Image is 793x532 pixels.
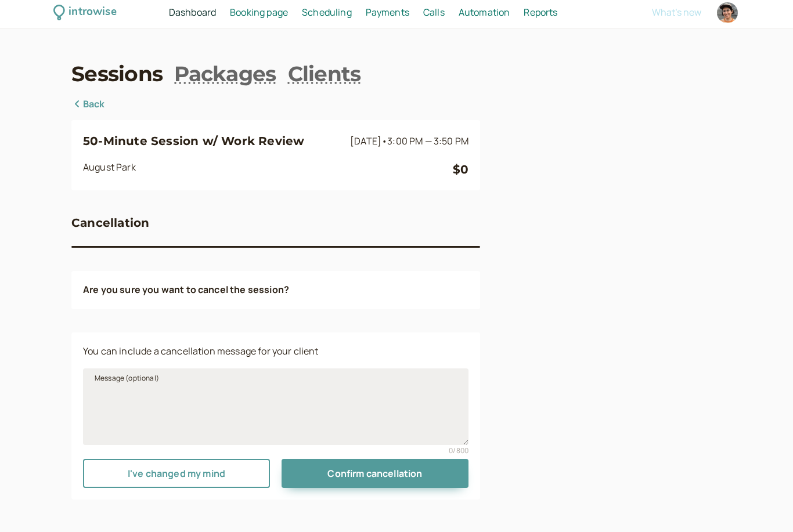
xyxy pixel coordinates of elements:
[423,5,445,20] a: Calls
[71,97,105,112] a: Back
[652,7,701,17] button: What's new
[83,368,468,445] textarea: Message (optional)
[71,59,163,88] a: Sessions
[230,6,288,19] span: Booking page
[230,5,288,20] a: Booking page
[95,372,159,384] span: Message (optional)
[350,135,468,147] span: [DATE]
[83,160,453,179] div: August Park
[53,3,117,21] a: introwise
[302,6,352,19] span: Scheduling
[715,1,740,25] a: Account
[381,135,387,147] span: •
[282,459,468,488] button: Confirm cancellation
[652,6,701,19] span: What's new
[387,135,468,147] span: 3:00 PM — 3:50 PM
[453,160,468,179] div: $0
[169,6,216,19] span: Dashboard
[423,6,445,19] span: Calls
[524,5,557,20] a: Reports
[174,59,276,88] a: Packages
[288,59,361,88] a: Clients
[524,6,557,19] span: Reports
[83,132,345,150] h3: 50-Minute Session w/ Work Review
[83,459,270,488] a: I've changed my mind
[83,344,468,359] p: You can include a cancellation message for your client
[366,5,409,20] a: Payments
[735,476,793,532] iframe: Chat Widget
[69,3,116,21] div: introwise
[302,5,352,20] a: Scheduling
[459,5,510,20] a: Automation
[71,213,149,232] h3: Cancellation
[459,6,510,19] span: Automation
[83,283,289,296] b: Are you sure you want to cancel the session?
[327,467,422,480] span: Confirm cancellation
[366,6,409,19] span: Payments
[169,5,216,20] a: Dashboard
